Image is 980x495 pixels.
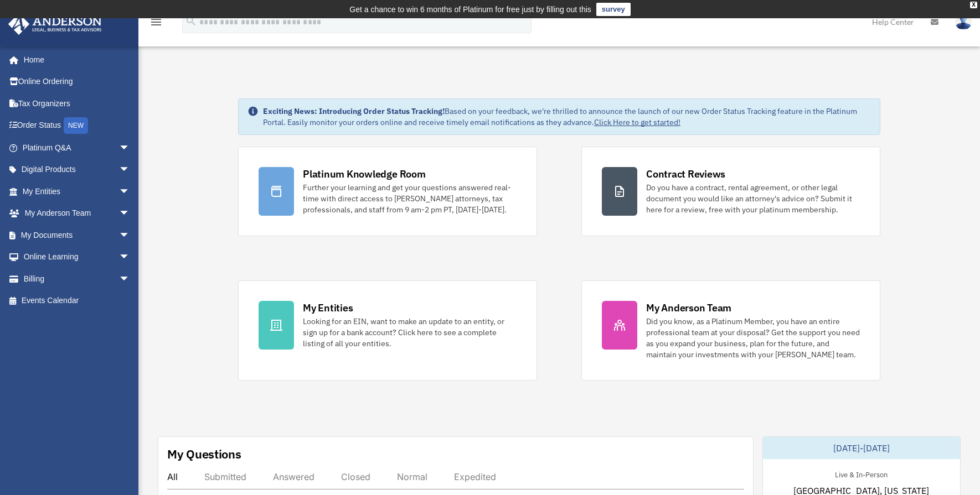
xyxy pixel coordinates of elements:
a: menu [149,19,163,29]
div: Normal [397,471,427,482]
a: Platinum Knowledge Room Further your learning and get your questions answered real-time with dire... [238,147,537,236]
a: My Documentsarrow_drop_down [8,224,147,246]
a: Order StatusNEW [8,114,147,137]
strong: Exciting News: Introducing Order Status Tracking! [263,106,445,116]
div: Platinum Knowledge Room [303,167,426,181]
div: All [167,471,178,482]
a: Click Here to get started! [594,117,680,127]
a: Online Ordering [8,71,147,93]
a: My Entities Looking for an EIN, want to make an update to an entity, or sign up for a bank accoun... [238,280,537,381]
i: search [185,15,197,27]
div: Did you know, as a Platinum Member, you have an entire professional team at your disposal? Get th... [646,316,860,360]
a: My Anderson Teamarrow_drop_down [8,202,147,225]
a: Tax Organizers [8,92,147,114]
img: Anderson Advisors Platinum Portal [5,13,105,35]
div: My Anderson Team [646,301,731,315]
a: Platinum Q&Aarrow_drop_down [8,137,147,159]
div: NEW [64,117,88,134]
div: Answered [273,471,314,482]
div: Get a chance to win 6 months of Platinum for free just by filling out this [349,3,591,16]
div: Contract Reviews [646,167,725,181]
a: My Anderson Team Did you know, as a Platinum Member, you have an entire professional team at your... [581,280,880,381]
a: survey [596,3,631,16]
div: Do you have a contract, rental agreement, or other legal document you would like an attorney's ad... [646,182,860,215]
span: arrow_drop_down [119,246,141,269]
img: User Pic [955,14,972,30]
span: arrow_drop_down [119,137,141,159]
div: Submitted [204,471,246,482]
div: Live & In-Person [826,468,896,480]
div: close [970,2,977,8]
a: Online Learningarrow_drop_down [8,246,147,268]
a: Contract Reviews Do you have a contract, rental agreement, or other legal document you would like... [581,147,880,236]
span: arrow_drop_down [119,202,141,225]
div: My Questions [167,446,241,462]
div: Based on your feedback, we're thrilled to announce the launch of our new Order Status Tracking fe... [263,106,871,128]
div: Closed [341,471,370,482]
div: My Entities [303,301,353,315]
div: Expedited [454,471,496,482]
span: arrow_drop_down [119,159,141,181]
a: Digital Productsarrow_drop_down [8,159,147,181]
div: Further your learning and get your questions answered real-time with direct access to [PERSON_NAM... [303,182,517,215]
i: menu [149,15,163,29]
div: Looking for an EIN, want to make an update to an entity, or sign up for a bank account? Click her... [303,316,517,349]
a: My Entitiesarrow_drop_down [8,180,147,202]
a: Billingarrow_drop_down [8,268,147,290]
span: arrow_drop_down [119,180,141,203]
span: arrow_drop_down [119,224,141,247]
div: [DATE]-[DATE] [763,437,961,459]
a: Home [8,49,141,71]
a: Events Calendar [8,290,147,312]
span: arrow_drop_down [119,268,141,290]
